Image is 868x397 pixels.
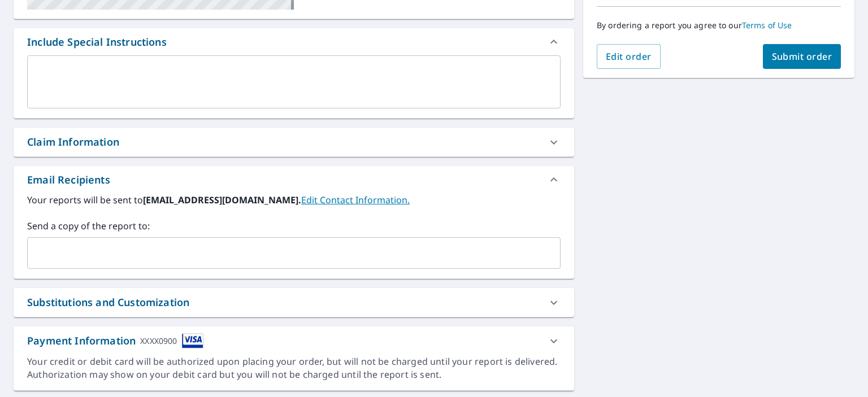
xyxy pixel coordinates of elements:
div: Substitutions and Customization [14,288,574,317]
label: Your reports will be sent to [27,193,561,207]
span: Submit order [772,50,832,63]
span: Edit order [606,50,652,63]
div: Include Special Instructions [27,34,167,50]
div: Claim Information [14,128,574,156]
div: Email Recipients [27,172,110,187]
div: Substitutions and Customization [27,295,189,310]
img: cardImage [182,333,203,348]
p: By ordering a report you agree to our [597,20,841,30]
div: XXXX0900 [140,333,177,348]
button: Edit order [597,44,661,69]
div: Payment InformationXXXX0900cardImage [14,326,574,355]
div: Include Special Instructions [14,28,574,55]
div: Your credit or debit card will be authorized upon placing your order, but will not be charged unt... [27,355,561,381]
a: Terms of Use [742,20,792,30]
div: Claim Information [27,134,119,150]
button: Submit order [763,44,841,69]
label: Send a copy of the report to: [27,219,561,233]
div: Payment Information [27,333,203,348]
div: Email Recipients [14,166,574,193]
a: EditContactInfo [301,194,410,206]
b: [EMAIL_ADDRESS][DOMAIN_NAME]. [143,194,301,206]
